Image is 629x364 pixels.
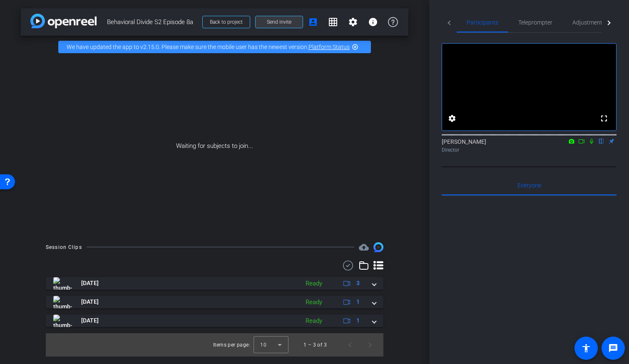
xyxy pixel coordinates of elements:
span: Teleprompter [518,20,552,25]
mat-icon: account_box [308,17,318,27]
span: Send invite [267,19,291,25]
span: 1 [356,298,360,306]
mat-icon: cloud_upload [359,242,369,252]
span: 3 [356,279,360,288]
mat-expansion-panel-header: thumb-nail[DATE]Ready3 [46,277,383,290]
button: Send invite [255,16,303,28]
span: [DATE] [81,298,99,306]
img: app-logo [30,14,97,28]
img: Session clips [373,242,383,252]
mat-icon: grid_on [328,17,338,27]
span: Back to project [210,19,243,25]
mat-icon: fullscreen [599,113,609,123]
span: [DATE] [81,279,99,288]
a: Platform Status [308,44,350,50]
span: 1 [356,316,360,325]
img: thumb-nail [53,296,72,308]
mat-icon: highlight_off [352,44,358,50]
div: Ready [301,316,326,326]
div: Ready [301,279,326,288]
div: Director [442,146,617,154]
mat-icon: settings [447,113,457,123]
div: [PERSON_NAME] [442,138,617,154]
div: Waiting for subjects to join... [21,58,408,234]
span: Everyone [517,182,541,188]
img: thumb-nail [53,315,72,327]
img: thumb-nail [53,277,72,290]
div: Items per page: [213,341,250,349]
mat-icon: settings [348,17,358,27]
mat-expansion-panel-header: thumb-nail[DATE]Ready1 [46,315,383,327]
span: Adjustments [572,20,605,25]
mat-icon: accessibility [581,343,591,353]
span: Destinations for your clips [359,242,369,252]
mat-expansion-panel-header: thumb-nail[DATE]Ready1 [46,296,383,308]
div: We have updated the app to v2.15.0. Please make sure the mobile user has the newest version. [58,41,371,53]
mat-icon: info [368,17,378,27]
span: [DATE] [81,316,99,325]
div: 1 – 3 of 3 [303,341,327,349]
div: Session Clips [46,243,82,251]
span: Participants [467,20,498,25]
button: Next page [360,335,380,355]
mat-icon: flip [597,137,607,145]
mat-icon: message [608,343,618,353]
div: Ready [301,298,326,307]
button: Previous page [340,335,360,355]
span: Behavioral Divide S2 Episode 8a [107,14,197,30]
button: Back to project [202,16,250,28]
